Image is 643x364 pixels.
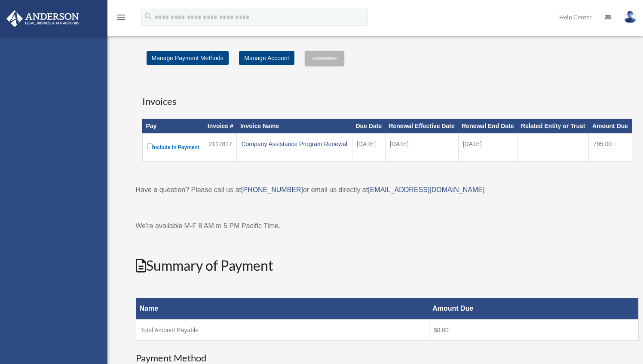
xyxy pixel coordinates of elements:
i: menu [116,12,126,22]
input: Include in Payment [147,144,153,149]
h3: Invoices [142,87,632,108]
th: Renewal Effective Date [385,119,458,134]
th: Name [136,298,429,319]
td: $0.00 [429,319,638,341]
td: 2117817 [204,133,237,161]
td: [DATE] [352,133,385,161]
i: search [144,12,153,21]
td: [DATE] [458,133,517,161]
p: We're available M-F 8 AM to 5 PM Pacific Time. [136,220,639,232]
th: Pay [142,119,204,134]
a: [PHONE_NUMBER] [241,186,303,193]
th: Amount Due [429,298,638,319]
th: Invoice # [204,119,237,134]
th: Invoice Name [237,119,352,134]
th: Renewal End Date [458,119,517,134]
label: Include in Payment [147,142,200,153]
a: menu [116,15,126,22]
a: Manage Payment Methods [147,51,229,65]
h2: Summary of Payment [136,256,639,275]
th: Amount Due [589,119,632,134]
img: Anderson Advisors Platinum Portal [4,10,82,27]
div: Company Assistance Program Renewal [241,138,348,150]
img: User Pic [624,11,637,23]
td: 795.00 [589,133,632,161]
a: [EMAIL_ADDRESS][DOMAIN_NAME] [368,186,484,193]
th: Due Date [352,119,385,134]
p: Have a question? Please call us at or email us directly at [136,184,639,196]
a: Manage Account [239,51,294,65]
td: Total Amount Payable [136,319,429,341]
td: [DATE] [385,133,458,161]
th: Related Entity or Trust [517,119,589,134]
